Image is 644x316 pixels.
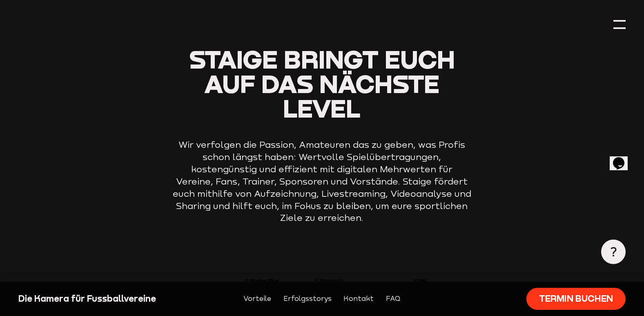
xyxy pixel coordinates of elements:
a: Vorteile [243,294,271,304]
a: FAQ [386,294,401,304]
p: Wir verfolgen die Passion, Amateuren das zu geben, was Profis schon längst haben: Wertvolle Spiel... [172,139,471,224]
a: Termin buchen [526,288,626,310]
span: Staige bringt euch auf das nächste Level [189,44,455,123]
a: Erfolgsstorys [283,294,332,304]
a: Kontakt [343,294,374,304]
div: Die Kamera für Fussballvereine [18,293,163,305]
iframe: chat widget [610,146,636,170]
